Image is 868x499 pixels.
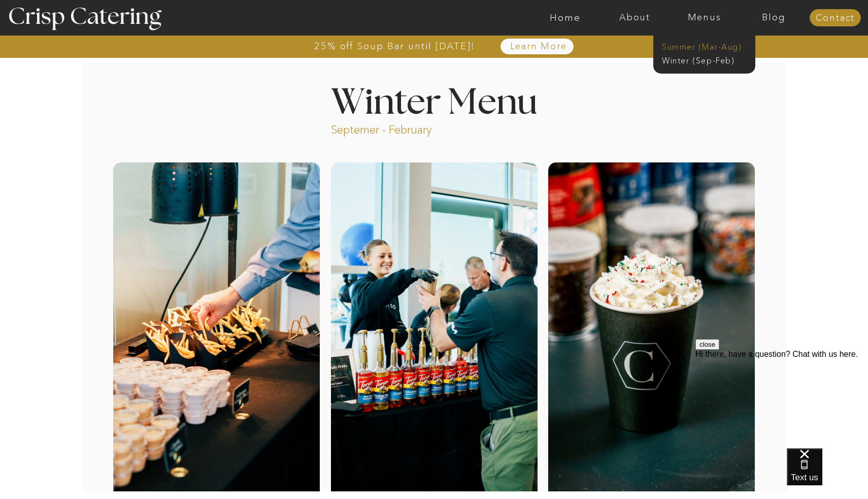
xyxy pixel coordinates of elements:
[293,85,575,115] h1: Winter Menu
[486,42,590,52] a: Learn More
[739,13,809,23] a: Blog
[662,41,753,51] a: Summer (Mar-Aug)
[810,13,861,23] a: Contact
[695,339,868,461] iframe: podium webchat widget prompt
[331,122,471,134] p: Septemer - February
[278,41,512,51] a: 25% off Soup Bar until [DATE]!
[787,448,868,499] iframe: podium webchat widget bubble
[662,55,745,64] a: Winter (Sep-Feb)
[530,13,600,23] a: Home
[670,13,739,23] a: Menus
[600,13,670,23] a: About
